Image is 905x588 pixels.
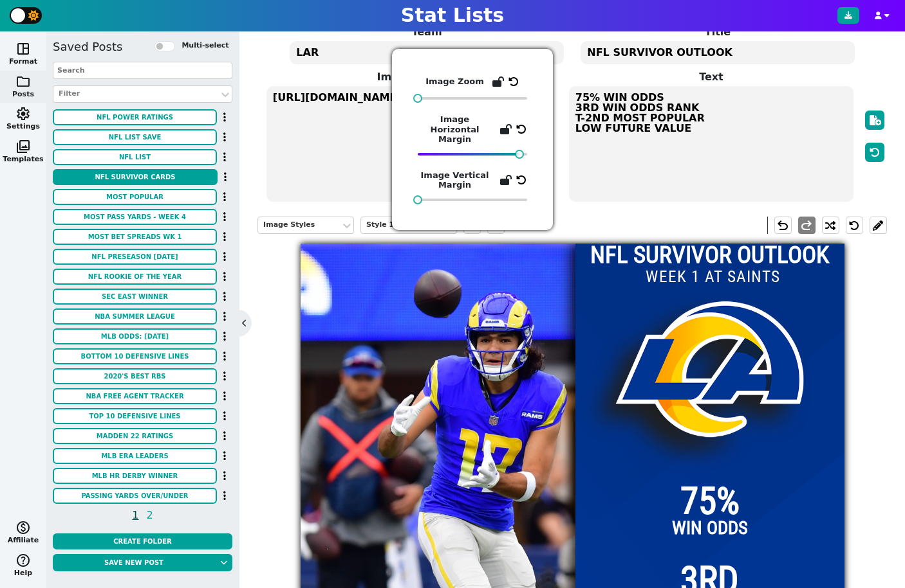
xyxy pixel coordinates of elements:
[418,114,492,145] h5: Image Horizontal Margin
[145,507,155,523] span: 2
[53,533,232,549] button: Create Folder
[680,483,740,519] span: 75%
[366,220,438,231] div: Style 1
[53,448,217,464] button: MLB ERA Leaders
[15,553,31,568] span: help
[53,129,217,145] button: NFL LIST SAVE
[290,41,563,64] textarea: LAR
[53,209,217,225] button: Most Pass Yards - Week 4
[53,249,217,265] button: NFL Preseason [DATE]
[53,488,217,504] button: Passing Yards Over/Under
[774,217,792,234] button: undo
[775,218,790,233] span: undo
[266,86,551,202] textarea: To enrich screen reader interactions, please activate Accessibility in Grammarly extension settings
[263,220,335,231] div: Image Styles
[53,40,122,54] h5: Saved Posts
[53,348,217,364] button: Bottom 10 Defensive Lines
[53,269,217,285] button: NFL Rookie of the Year
[53,328,217,344] button: MLB ODDS: [DATE]
[15,106,31,121] span: settings
[799,218,814,233] span: redo
[53,554,215,571] button: Save new post
[575,244,844,267] div: NFL SURVIVOR OUTLOOK
[572,24,863,40] label: Title
[798,217,816,234] button: redo
[53,169,218,185] button: NFL Survivor Cards
[15,74,31,89] span: folder
[257,69,560,85] label: Image Link
[53,289,217,305] button: SEC East Winner
[53,62,232,79] input: Search
[569,86,854,202] textarea: 75% WIN ODDS 3RD WIN ODDS RANK T-2ND MOST POPULAR LOW FUTURE VALUE
[53,189,217,205] button: MOST POPULAR
[425,76,484,87] h5: Image Zoom
[53,149,217,165] button: NFL list
[560,69,863,85] label: Text
[15,139,31,154] span: photo_library
[581,41,854,64] textarea: NFL SURVIVOR OUTLOOK
[53,308,217,325] button: NBA Summer League
[53,229,217,245] button: Most Bet Spreads Wk 1
[182,40,229,51] label: Multi-select
[53,109,217,125] button: NFL POWER RATINGS
[401,4,504,27] h1: Stat Lists
[281,24,572,40] label: Team
[638,264,788,289] input: Add text
[53,388,217,404] button: NBA Free Agent Tracker
[418,170,492,190] h5: Image Vertical Margin
[53,468,217,484] button: MLB HR Derby Winner
[130,507,140,523] span: 1
[15,520,31,535] span: monetization_on
[53,408,217,424] button: Top 10 Defensive Lines
[672,517,748,539] span: WIN ODDS
[53,428,217,444] button: Madden 22 Ratings
[53,368,217,384] button: 2020's Best RBs
[15,41,31,57] span: space_dashboard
